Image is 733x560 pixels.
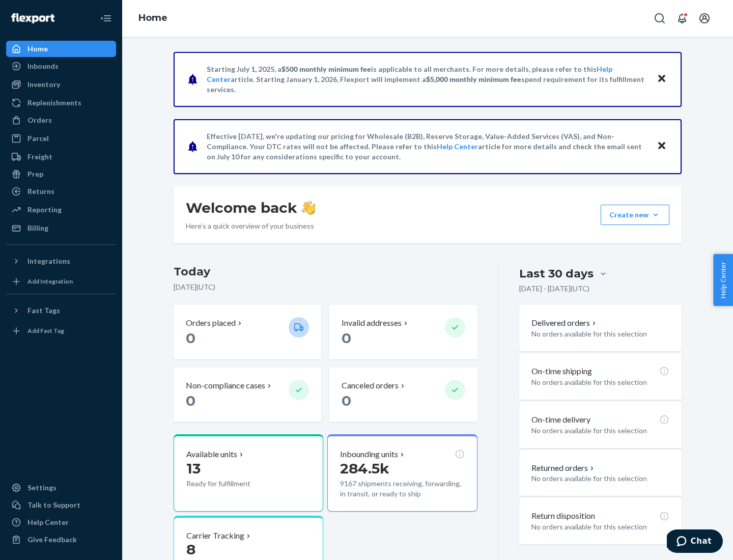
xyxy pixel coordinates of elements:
div: Replenishments [27,98,81,108]
p: Canceled orders [342,380,399,391]
a: Inbounds [6,58,116,74]
button: Talk to Support [6,497,116,513]
p: Available units [186,449,237,460]
p: [DATE] ( UTC ) [174,282,477,292]
p: On-time shipping [531,366,592,377]
div: Fast Tags [27,305,60,316]
a: Add Integration [6,273,116,290]
span: $5,000 monthly minimum fee [426,75,521,83]
div: Add Integration [27,277,73,286]
a: Returns [6,183,116,200]
p: Invalid addresses [342,317,402,329]
a: Settings [6,480,116,496]
p: Inbounding units [340,449,398,460]
a: Freight [6,149,116,165]
div: Orders [27,115,52,125]
button: Give Feedback [6,531,116,548]
a: Home [138,12,167,23]
p: [DATE] - [DATE] ( UTC ) [519,284,589,294]
p: No orders available for this selection [531,522,669,532]
span: 0 [186,329,195,347]
button: Open account menu [694,8,715,29]
div: Parcel [27,133,49,144]
div: Inbounds [27,61,59,71]
p: On-time delivery [531,414,590,426]
button: Open notifications [672,8,692,29]
a: Prep [6,166,116,182]
p: Carrier Tracking [186,530,244,542]
span: 0 [342,329,351,347]
div: Billing [27,223,48,233]
button: Fast Tags [6,302,116,319]
button: Close [655,72,668,87]
img: hand-wave emoji [301,201,316,215]
a: Add Fast Tag [6,323,116,339]
button: Returned orders [531,462,596,474]
div: Freight [27,152,52,162]
a: Replenishments [6,95,116,111]
div: Add Fast Tag [27,326,64,335]
p: 9167 shipments receiving, forwarding, in transit, or ready to ship [340,479,464,499]
button: Integrations [6,253,116,269]
h1: Welcome back [186,199,316,217]
button: Non-compliance cases 0 [174,368,321,422]
span: $500 monthly minimum fee [281,65,371,73]
a: Billing [6,220,116,236]
p: No orders available for this selection [531,426,669,436]
p: Ready for fulfillment [186,479,280,489]
button: Open Search Box [650,8,670,29]
div: Last 30 days [519,266,594,282]
div: Reporting [27,205,62,215]
button: Delivered orders [531,317,598,329]
a: Inventory [6,76,116,93]
p: No orders available for this selection [531,377,669,387]
p: Return disposition [531,510,595,522]
p: Orders placed [186,317,236,329]
button: Available units13Ready for fulfillment [174,434,323,512]
span: 284.5k [340,460,389,477]
div: Give Feedback [27,535,77,545]
button: Canceled orders 0 [329,368,477,422]
iframe: Opens a widget where you can chat to one of our agents [667,529,723,555]
span: 13 [186,460,201,477]
ol: breadcrumbs [130,4,176,33]
div: Talk to Support [27,500,80,510]
p: Here’s a quick overview of your business [186,221,316,231]
button: Close [655,139,668,154]
a: Parcel [6,130,116,147]
a: Home [6,41,116,57]
div: Home [27,44,48,54]
div: Returns [27,186,54,197]
button: Orders placed 0 [174,305,321,359]
a: Help Center [6,514,116,530]
p: Starting July 1, 2025, a is applicable to all merchants. For more details, please refer to this a... [207,64,647,95]
div: Integrations [27,256,70,266]
div: Prep [27,169,43,179]
span: 0 [342,392,351,409]
p: No orders available for this selection [531,329,669,339]
button: Inbounding units284.5k9167 shipments receiving, forwarding, in transit, or ready to ship [327,434,477,512]
h3: Today [174,264,477,280]
div: Help Center [27,517,69,527]
a: Orders [6,112,116,128]
button: Create new [601,205,669,225]
a: Reporting [6,202,116,218]
button: Invalid addresses 0 [329,305,477,359]
div: Inventory [27,79,60,90]
div: Settings [27,483,57,493]
button: Close Navigation [96,8,116,29]
button: Help Center [713,254,733,306]
span: 8 [186,541,195,558]
img: Flexport logo [11,13,54,23]
p: Effective [DATE], we're updating our pricing for Wholesale (B2B), Reserve Storage, Value-Added Se... [207,131,647,162]
p: No orders available for this selection [531,473,669,484]
p: Non-compliance cases [186,380,265,391]
a: Help Center [437,142,478,151]
span: 0 [186,392,195,409]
